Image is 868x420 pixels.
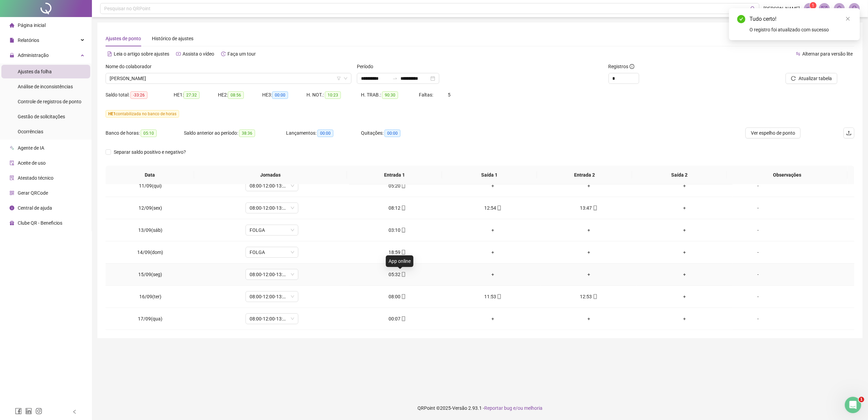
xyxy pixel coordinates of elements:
[546,315,631,322] div: +
[10,191,14,195] span: qrcode
[400,206,406,210] span: mobile
[106,166,194,184] th: Data
[786,73,837,84] button: Atualizar tabela
[18,129,43,134] span: Ocorrências
[496,206,502,210] span: mobile
[10,206,14,210] span: info-circle
[72,409,77,414] span: left
[10,161,14,165] span: audit
[392,76,398,81] span: swap-right
[546,249,631,256] div: +
[451,271,535,278] div: +
[110,73,347,84] span: FERNANDO PAZ DA SILVA
[452,405,467,411] span: Versão
[176,51,181,56] span: youtube
[250,203,294,213] span: 08:00-12:00-13:00-17:00
[796,51,801,56] span: swap
[262,91,306,99] div: HE 3:
[546,271,631,278] div: +
[442,166,537,184] th: Saída 1
[846,16,850,21] span: close
[139,205,162,211] span: 12/09(sex)
[137,250,163,255] span: 14/09(dom)
[400,272,406,277] span: mobile
[107,51,112,56] span: file-text
[138,272,162,277] span: 15/09(seg)
[194,166,347,184] th: Jornadas
[106,36,141,41] span: Ajustes de ponto
[400,183,406,188] span: mobile
[354,293,439,300] div: 08:00
[272,91,288,99] span: 00:00
[354,226,439,234] div: 03:10
[92,396,868,420] footer: QRPoint © 2025 - 2.93.1 -
[642,182,727,190] div: +
[451,293,535,300] div: 11:53
[751,129,795,137] span: Ver espelho de ponto
[821,5,827,12] span: mail
[18,99,81,104] span: Controle de registros de ponto
[130,91,147,99] span: -33:26
[106,129,184,137] div: Banco de horas:
[738,182,778,190] div: -
[354,271,439,278] div: 05:32
[384,130,400,137] span: 00:00
[732,171,842,179] span: Observações
[846,130,852,136] span: upload
[250,291,294,302] span: 08:00-12:00-13:00-18:00
[18,160,46,166] span: Aceite de uso
[250,314,294,324] span: 08:00-12:00-13:00-18:00
[546,182,631,190] div: +
[239,130,255,137] span: 38:36
[337,76,341,80] span: filter
[546,204,631,212] div: 13:47
[738,249,778,256] div: -
[18,190,48,196] span: Gerar QRCode
[10,176,14,180] span: solution
[451,226,535,234] div: +
[451,249,535,256] div: +
[642,249,727,256] div: +
[10,38,14,43] span: file
[849,3,859,14] img: 85973
[763,5,800,12] span: [PERSON_NAME]
[642,315,727,322] div: +
[18,114,65,119] span: Gestão de solicitações
[537,166,632,184] th: Entrada 2
[18,69,52,74] span: Ajustes da folha
[361,91,419,99] div: H. TRAB.:
[18,52,49,58] span: Administração
[791,76,796,81] span: reload
[106,110,179,118] span: contabilizada no banco de horas
[451,204,535,212] div: 12:54
[344,76,348,80] span: down
[738,271,778,278] div: -
[400,294,406,299] span: mobile
[184,91,200,99] span: 27:32
[836,5,842,12] span: bell
[139,294,161,299] span: 16/09(ter)
[18,84,73,89] span: Análise de inconsistências
[642,204,727,212] div: +
[10,23,14,28] span: home
[183,51,214,57] span: Assista o vídeo
[845,397,861,413] iframe: Intercom live chat
[400,316,406,321] span: mobile
[354,182,439,190] div: 05:20
[392,76,398,81] span: to
[10,221,14,225] span: gift
[630,64,634,69] span: info-circle
[35,408,42,415] span: instagram
[812,3,815,8] span: 1
[108,111,116,116] span: HE 1
[642,293,727,300] div: +
[347,166,442,184] th: Entrada 1
[139,183,162,189] span: 11/09(qui)
[18,205,52,211] span: Central de ajuda
[18,175,53,181] span: Atestado técnico
[451,182,535,190] div: +
[844,15,852,22] a: Close
[609,63,634,70] span: Registros
[15,408,22,415] span: facebook
[18,37,39,43] span: Relatórios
